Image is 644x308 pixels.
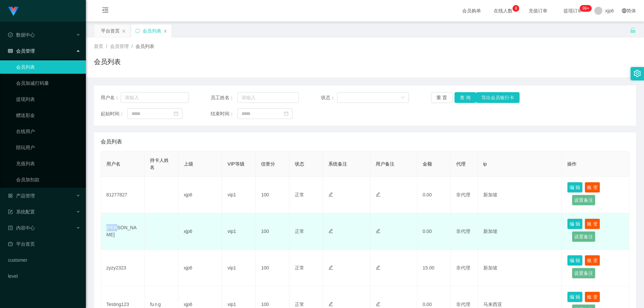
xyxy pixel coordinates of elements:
[376,192,380,197] i: 图标: edit
[122,29,126,33] i: 图标: close
[295,229,304,234] span: 正常
[580,5,592,12] sup: 168
[135,28,140,33] i: 图标: sync
[101,213,145,250] td: [PERSON_NAME]
[328,265,333,270] i: 图标: edit
[295,161,304,167] span: 状态
[136,44,154,49] span: 会员列表
[8,193,13,198] i: 图标: appstore-o
[454,92,476,103] button: 查 询
[376,161,394,167] span: 用户备注
[94,57,121,67] h1: 会员列表
[417,213,451,250] td: 0.00
[16,141,80,154] a: 陪玩用户
[256,250,289,286] td: 100
[560,8,586,13] span: 提现订单
[328,161,347,167] span: 系统备注
[456,192,470,197] span: 非代理
[8,253,80,267] a: customer
[16,76,80,90] a: 会员加减打码量
[8,209,35,214] span: 系统配置
[630,27,636,33] i: 图标: unlock
[184,161,193,167] span: 上级
[110,44,129,49] span: 会员管理
[431,92,452,103] button: 重 置
[417,250,451,286] td: 15.00
[572,195,595,205] button: 设置备注
[567,182,583,193] button: 编 辑
[101,177,145,213] td: 81277827
[222,177,256,213] td: vip1
[423,161,432,167] span: 金额
[284,111,288,116] i: 图标: calendar
[106,161,120,167] span: 用户名
[8,209,13,214] i: 图标: form
[376,302,380,306] i: 图标: edit
[8,48,35,54] span: 会员管理
[94,0,117,22] i: 图标: menu-fold
[525,8,551,13] span: 充值订单
[8,33,13,37] i: 图标: check-circle-o
[328,192,333,197] i: 图标: edit
[634,70,641,77] i: 图标: setting
[401,96,405,100] i: 图标: down
[163,29,167,33] i: 图标: close
[585,255,600,266] button: 账 变
[490,8,516,13] span: 在线人数
[478,213,562,250] td: 新加坡
[106,44,107,49] span: /
[174,111,178,116] i: 图标: calendar
[295,192,304,197] span: 正常
[328,302,333,306] i: 图标: edit
[478,177,562,213] td: 新加坡
[295,302,304,307] span: 正常
[178,250,222,286] td: xjp6
[131,44,133,49] span: /
[8,7,19,16] img: logo.9652507e.png
[585,292,600,302] button: 账 变
[211,110,237,117] span: 结束时间：
[328,229,333,233] i: 图标: edit
[567,161,577,167] span: 操作
[476,92,520,103] button: 导出会员银行卡
[101,250,145,286] td: zyzy2323
[8,32,35,38] span: 数据中心
[8,225,35,231] span: 内容中心
[256,213,289,250] td: 100
[16,173,80,186] a: 会员加扣款
[143,24,161,37] div: 会员列表
[237,92,299,103] input: 请输入
[16,109,80,122] a: 赠送彩金
[376,265,380,270] i: 图标: edit
[295,265,304,270] span: 正常
[16,125,80,138] a: 在线用户
[101,110,127,117] span: 起始时间：
[622,8,627,13] i: 图标: global
[222,213,256,250] td: vip1
[178,213,222,250] td: xjp6
[321,94,337,101] span: 状态：
[376,229,380,233] i: 图标: edit
[8,49,13,53] i: 图标: table
[456,265,470,270] span: 非代理
[456,302,470,307] span: 非代理
[101,138,122,146] span: 会员列表
[8,226,13,230] i: 图标: profile
[567,219,583,229] button: 编 辑
[222,250,256,286] td: vip1
[8,237,80,251] a: 图标: dashboard平台首页
[567,255,583,266] button: 编 辑
[456,229,470,234] span: 非代理
[211,94,237,101] span: 员工姓名：
[572,268,595,279] button: 设置备注
[16,60,80,74] a: 会员列表
[585,182,600,193] button: 账 变
[585,219,600,229] button: 账 变
[513,5,519,12] sup: 8
[417,177,451,213] td: 0.00
[567,292,583,302] button: 编 辑
[456,161,466,167] span: 代理
[478,250,562,286] td: 新加坡
[227,161,245,167] span: VIP等级
[256,177,289,213] td: 100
